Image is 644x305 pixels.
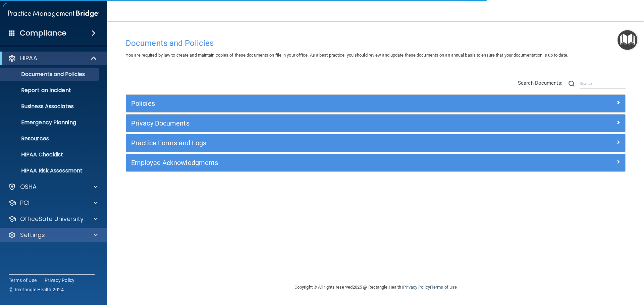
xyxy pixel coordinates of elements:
[131,159,495,166] h5: Employee Acknowledgments
[20,183,37,191] p: OSHA
[618,30,637,50] button: Open Resource Center
[8,183,98,191] a: OSHA
[20,199,30,207] p: PCI
[518,80,562,86] span: Search Documents:
[20,54,37,62] p: HIPAA
[4,167,96,174] p: HIPAA Risk Assessment
[131,118,620,129] a: Privacy Documents
[126,53,568,58] span: You are required by law to create and maintain copies of these documents on file in your office. ...
[580,79,626,89] input: Search
[131,98,620,109] a: Policies
[8,215,98,223] a: OfficeSafe University
[253,277,498,298] div: Copyright © All rights reserved 2025 @ Rectangle Health | |
[4,119,96,126] p: Emergency Planning
[569,81,575,87] img: ic-search.3b580494.png
[20,215,84,223] p: OfficeSafe University
[20,231,45,239] p: Settings
[131,100,495,107] h5: Policies
[131,120,495,127] h5: Privacy Documents
[4,135,96,142] p: Resources
[131,138,620,148] a: Practice Forms and Logs
[131,157,620,168] a: Employee Acknowledgments
[8,231,98,239] a: Settings
[4,103,96,110] p: Business Associates
[4,151,96,158] p: HIPAA Checklist
[8,7,99,20] img: PMB logo
[8,199,98,207] a: PCI
[8,54,97,62] a: HIPAA
[4,87,96,94] p: Report an Incident
[9,286,64,293] span: Ⓒ Rectangle Health 2024
[403,285,430,290] a: Privacy Policy
[431,285,457,290] a: Terms of Use
[4,71,96,78] p: Documents and Policies
[9,277,37,284] a: Terms of Use
[20,28,66,38] h4: Compliance
[126,39,626,48] h4: Documents and Policies
[131,139,495,147] h5: Practice Forms and Logs
[45,277,75,284] a: Privacy Policy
